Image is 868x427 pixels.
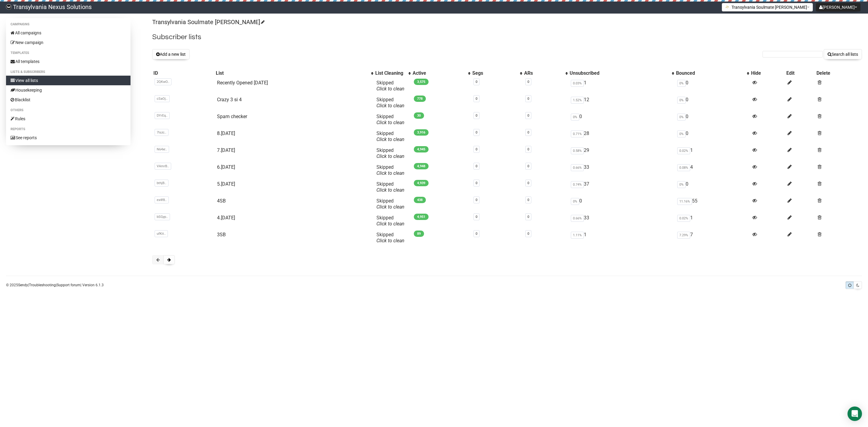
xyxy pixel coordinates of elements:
[568,229,675,246] td: 1
[376,80,404,92] span: Skipped
[677,164,690,171] span: 0.08%
[6,49,131,57] li: Templates
[675,145,750,162] td: 1
[476,198,477,202] a: 0
[217,198,226,204] a: 4SB
[568,128,675,145] td: 28
[571,215,584,222] span: 0.66%
[527,215,529,219] a: 0
[568,212,675,229] td: 33
[376,97,404,108] span: Skipped
[571,147,584,154] span: 0.58%
[155,112,170,119] span: DYrEq..
[217,181,235,187] a: 5.[DATE]
[376,164,404,176] span: Skipped
[6,68,131,76] li: Lists & subscribers
[6,57,131,66] a: All templates
[215,69,374,77] th: List: No sort applied, activate to apply an ascending sort
[155,213,170,220] span: bSGyp..
[677,80,686,87] span: 0%
[677,147,690,154] span: 0.02%
[152,32,862,42] h2: Subscriber lists
[153,70,213,76] div: ID
[476,181,477,185] a: 0
[155,230,168,237] span: ufKit..
[155,129,168,136] span: 7lszc..
[568,69,675,77] th: Unsubscribed: No sort applied, activate to apply an ascending sort
[376,147,404,159] span: Skipped
[675,162,750,179] td: 4
[824,49,862,59] button: Search all lists
[6,126,131,133] li: Reports
[527,97,529,101] a: 0
[785,69,815,77] th: Edit: No sort applied, sorting is disabled
[476,232,477,236] a: 0
[476,215,477,219] a: 0
[677,97,686,104] span: 0%
[6,21,131,28] li: Campaigns
[6,28,131,38] a: All campaigns
[376,170,404,176] a: Click to clean
[376,130,404,142] span: Skipped
[6,95,131,105] a: Blacklist
[217,97,242,102] a: Crazy 3 si 4
[675,212,750,229] td: 1
[18,283,28,287] a: Sendy
[750,69,785,77] th: Hide: No sort applied, sorting is disabled
[568,145,675,162] td: 29
[6,76,131,85] a: View all lists
[411,69,471,77] th: Active: No sort applied, activate to apply an ascending sort
[414,96,426,102] span: 778
[571,97,584,104] span: 1.52%
[527,80,529,84] a: 0
[568,111,675,128] td: 0
[217,147,235,153] a: 7.[DATE]
[471,69,523,77] th: Segs: No sort applied, activate to apply an ascending sort
[527,164,529,168] a: 0
[6,133,131,143] a: See reports
[527,198,529,202] a: 0
[677,181,686,188] span: 0%
[472,70,517,76] div: Segs
[6,4,11,10] img: 586cc6b7d8bc403f0c61b981d947c989
[571,198,579,205] span: 0%
[29,283,56,287] a: Troubleshooting
[155,196,169,203] span: ex4f8..
[527,181,529,185] a: 0
[571,181,584,188] span: 0.74%
[375,70,405,76] div: List Cleaning
[152,18,264,26] a: Transylvania Soulmate [PERSON_NAME]
[414,180,429,186] span: 4,939
[476,147,477,151] a: 0
[6,38,131,47] a: New campaign
[527,147,529,151] a: 0
[476,114,477,118] a: 0
[376,238,404,243] a: Click to clean
[376,181,404,193] span: Skipped
[568,94,675,111] td: 12
[376,187,404,193] a: Click to clean
[568,77,675,94] td: 1
[414,79,429,85] span: 3,575
[571,164,584,171] span: 0.66%
[376,215,404,227] span: Skipped
[376,232,404,243] span: Skipped
[155,163,171,170] span: VAmrB..
[6,282,104,288] p: © 2025 | | | Version 6.1.3
[376,204,404,210] a: Click to clean
[152,69,214,77] th: ID: No sort applied, sorting is disabled
[722,3,813,11] button: Transylvania Soulmate [PERSON_NAME]
[376,198,404,210] span: Skipped
[217,164,235,170] a: 6.[DATE]
[816,70,861,76] div: Delete
[476,80,477,84] a: 0
[816,3,860,11] button: [PERSON_NAME]
[414,146,429,152] span: 4,945
[677,130,686,137] span: 0%
[815,69,862,77] th: Delete: No sort applied, sorting is disabled
[568,196,675,212] td: 0
[217,232,226,237] a: 3SB
[677,114,686,121] span: 0%
[675,196,750,212] td: 55
[414,197,426,203] span: 438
